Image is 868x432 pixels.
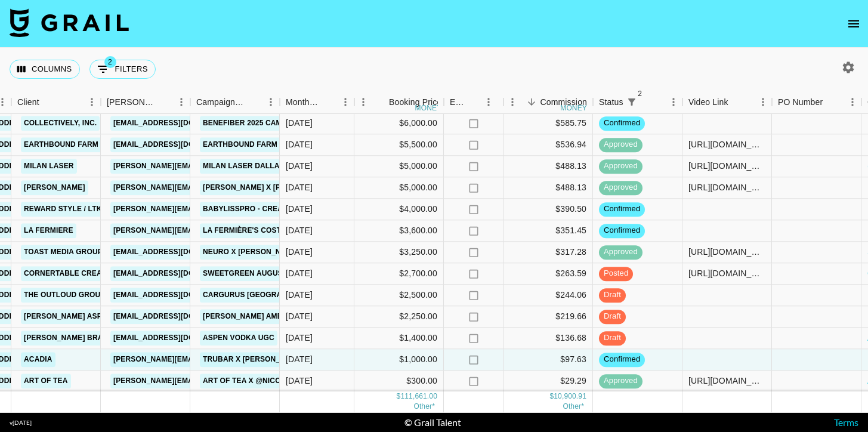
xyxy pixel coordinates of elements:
button: Sort [320,94,336,110]
a: BaBylissPRO - Creator Campaign - Flats [200,202,371,217]
a: CarGurus [GEOGRAPHIC_DATA] - [DATE] [200,288,359,303]
div: $ [397,392,401,402]
a: Aspen Vodka UGC [200,331,277,345]
div: Expenses: Remove Commission? [444,91,503,114]
div: $300.00 [354,371,444,392]
a: [PERSON_NAME][EMAIL_ADDRESS][DOMAIN_NAME] [110,223,305,238]
div: Video Link [682,91,772,114]
a: Collectively, Inc. [21,116,100,131]
a: Terms [834,416,858,428]
div: Aug '25 [286,311,313,323]
div: $97.63 [503,349,593,371]
span: approved [599,140,642,151]
span: confirmed [599,226,645,237]
div: $2,250.00 [354,306,444,328]
span: approved [599,161,642,172]
img: Grail Talent [10,8,129,37]
a: [EMAIL_ADDRESS][DOMAIN_NAME] [110,331,244,345]
div: $29.29 [503,371,593,392]
a: Benefiber 2025 Campaign [200,116,308,131]
div: $488.13 [503,177,593,199]
button: Show filters [89,60,156,79]
div: $536.94 [503,134,593,156]
span: CA$ 903.03 [563,403,584,411]
a: [EMAIL_ADDRESS][DOMAIN_NAME] [110,309,244,324]
div: https://www.instagram.com/reel/DNL-G-qyEcb/?hl=en [688,182,765,194]
button: Menu [262,93,280,111]
div: $3,600.00 [354,220,444,242]
a: [EMAIL_ADDRESS][DOMAIN_NAME] [110,245,244,260]
button: Sort [467,94,483,110]
a: The Outloud Group [21,288,109,303]
a: Milan Laser [21,159,77,174]
div: $3,250.00 [354,242,444,263]
a: [EMAIL_ADDRESS][DOMAIN_NAME] [110,137,244,152]
div: Client [11,91,101,114]
div: $219.66 [503,306,593,328]
a: Cornertable Creative [21,266,121,281]
div: https://www.instagram.com/reel/DNTOWS-xYyl/?hl=en [688,139,765,151]
button: Menu [754,93,772,111]
div: Aug '25 [286,161,313,172]
a: Neuro x [PERSON_NAME] [200,245,302,260]
div: Aug '25 [286,375,313,387]
a: Reward Style / LTK [21,202,104,217]
div: $2,500.00 [354,285,444,306]
a: [PERSON_NAME] [21,180,88,195]
div: 111,661.00 [400,392,437,402]
a: [PERSON_NAME][EMAIL_ADDRESS][DOMAIN_NAME] [110,352,305,367]
div: $351.45 [503,220,593,242]
span: draft [599,290,626,301]
a: [PERSON_NAME] Aspire [21,309,117,324]
a: [PERSON_NAME] x [PERSON_NAME] [200,180,337,195]
button: Show filters [623,94,640,110]
a: [PERSON_NAME][EMAIL_ADDRESS][DOMAIN_NAME] [110,374,305,388]
div: Aug '25 [286,203,313,215]
a: [PERSON_NAME][EMAIL_ADDRESS][DOMAIN_NAME] [110,159,305,174]
div: $317.28 [503,242,593,263]
div: $2,700.00 [354,263,444,285]
div: $4,000.00 [354,199,444,220]
div: Aug '25 [286,289,313,301]
button: Sort [523,94,540,110]
button: Menu [83,93,101,111]
div: Campaign (Type) [190,91,280,114]
button: Menu [503,93,521,111]
div: $263.59 [503,263,593,285]
div: [PERSON_NAME] [107,91,156,114]
span: approved [599,183,642,194]
span: draft [599,333,626,344]
button: Menu [844,93,861,111]
div: https://www.tiktok.com/@madisonsieli/video/7538221680049655053 [688,268,765,280]
button: Menu [354,93,372,111]
button: Menu [172,93,190,111]
div: money [415,104,442,112]
div: PO Number [772,91,861,114]
button: Menu [480,93,498,111]
div: Booker [101,91,190,114]
div: Aug '25 [286,354,313,366]
a: TruBar x [PERSON_NAME] - August [200,352,344,367]
div: Status [593,91,682,114]
button: Sort [39,94,56,110]
div: Aug '25 [286,332,313,344]
div: $5,000.00 [354,177,444,199]
div: https://www.tiktok.com/@madisonsieli/video/7535139648658541879 [688,161,765,172]
span: confirmed [599,354,645,366]
a: [PERSON_NAME][EMAIL_ADDRESS][DOMAIN_NAME] [110,202,305,217]
div: Aug '25 [286,182,313,194]
button: Sort [823,94,839,110]
button: Sort [156,94,172,110]
a: La Fermière's Costco [US_STATE] Launch [200,223,372,238]
a: Earthbound Farm LLC [21,137,118,152]
div: https://www.instagram.com/reel/DM8lH-HvQg9/?hl=en [688,375,765,387]
div: 2 active filters [623,94,640,110]
a: [PERSON_NAME][EMAIL_ADDRESS][PERSON_NAME][DOMAIN_NAME] [110,180,366,195]
span: posted [599,269,633,280]
a: La Fermiere [21,223,76,238]
span: approved [599,376,642,387]
div: $1,000.00 [354,349,444,371]
span: 2 [104,56,116,68]
div: Expenses: Remove Commission? [450,91,467,114]
button: Menu [665,93,682,111]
